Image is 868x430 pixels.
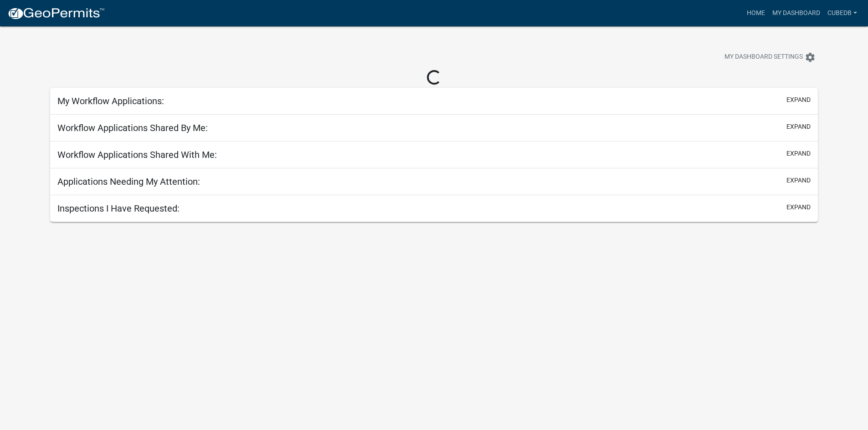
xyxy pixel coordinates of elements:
[724,52,803,63] span: My Dashboard Settings
[57,122,208,133] h5: Workflow Applications Shared By Me:
[786,122,811,132] button: expand
[786,202,811,212] button: expand
[743,5,769,22] a: Home
[824,5,861,22] a: CubedB
[717,48,823,66] button: My Dashboard Settingssettings
[57,149,217,160] h5: Workflow Applications Shared With Me:
[805,52,816,63] i: settings
[57,96,164,106] h5: My Workflow Applications:
[57,203,180,214] h5: Inspections I Have Requested:
[786,149,811,158] button: expand
[786,176,811,185] button: expand
[769,5,824,22] a: My Dashboard
[786,95,811,105] button: expand
[57,176,200,187] h5: Applications Needing My Attention:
